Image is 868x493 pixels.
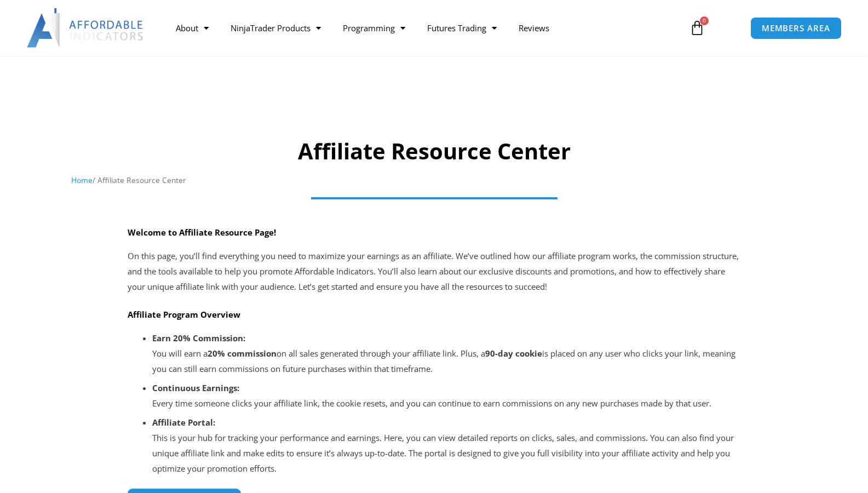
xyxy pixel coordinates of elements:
[152,331,741,377] p: You will earn a on all sales generated through your affiliate link. Plus, a is placed on any user...
[152,333,245,343] strong: Earn 20% Commission:
[673,12,721,44] a: 0
[152,381,741,411] p: Every time someone clicks your affiliate link, the cookie resets, and you can continue to earn co...
[762,24,830,32] span: MEMBERS AREA
[508,15,560,41] a: Reviews
[71,173,797,187] nav: Breadcrumb
[152,415,741,476] p: This is your hub for tracking your performance and earnings. Here, you can view detailed reports ...
[128,309,741,320] h6: Affiliate Program Overview
[71,175,93,185] a: Home
[128,227,741,238] h6: Welcome to Affiliate Resource Page!
[165,15,677,41] nav: Menu
[208,348,277,359] strong: 20% commission
[750,17,842,39] a: MEMBERS AREA
[700,16,709,25] span: 0
[485,348,542,359] strong: 90-day cookie
[152,417,215,428] strong: Affiliate Portal:
[128,249,741,295] p: On this page, you’ll find everything you need to maximize your earnings as an affiliate. We’ve ou...
[220,15,332,41] a: NinjaTrader Products
[416,15,508,41] a: Futures Trading
[332,15,416,41] a: Programming
[165,15,220,41] a: About
[71,136,797,167] h1: Affiliate Resource Center
[27,8,145,48] img: LogoAI | Affordable Indicators – NinjaTrader
[152,382,239,393] strong: Continuous Earnings:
